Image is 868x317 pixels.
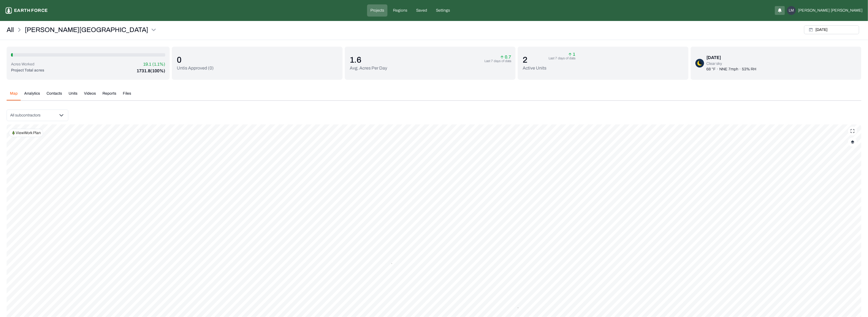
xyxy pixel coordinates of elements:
img: clear-sky-night-D7zLJEpc.png [695,59,704,68]
p: (1.1%) [152,61,165,68]
button: Reports [99,91,120,100]
button: LM[PERSON_NAME][PERSON_NAME] [787,6,862,15]
p: View Work Plan [16,130,41,136]
button: 2 [518,308,518,308]
p: Last 7 days of data [484,59,511,63]
p: 53% RH [742,66,756,72]
a: Projects [367,4,387,17]
p: Acres Worked [11,62,34,67]
a: Saved [413,4,430,17]
p: NNE 7mph [719,66,738,72]
p: 1.6 [350,55,387,65]
p: Project Total acres [11,68,44,74]
button: Units [65,91,81,100]
button: Map [7,91,21,100]
button: Analytics [21,91,43,100]
span: [PERSON_NAME] [831,8,862,13]
div: LM [787,6,796,15]
img: arrow [568,53,572,56]
p: Avg. Acres Per Day [350,65,387,71]
p: 68 °F [706,66,716,72]
p: [PERSON_NAME][GEOGRAPHIC_DATA] [25,25,148,34]
span: [PERSON_NAME] [798,8,830,13]
img: arrow [500,55,504,59]
p: Active Units [523,65,546,71]
p: · [717,66,718,72]
img: earthforce-logo-white-uG4MPadI.svg [6,7,12,14]
a: All [7,25,14,34]
p: 2 [523,55,546,65]
p: Projects [370,8,384,13]
p: 0.7 [500,55,511,59]
a: Settings [433,4,453,17]
a: Regions [390,4,411,17]
button: Contacts [43,91,65,100]
button: Videos [81,91,99,100]
p: Last 7 days of data [549,56,575,60]
img: layerIcon [851,140,855,144]
p: All subcontractors [10,113,40,118]
p: Earth force [14,7,48,14]
p: · [739,66,741,72]
button: [DATE] [804,25,859,34]
button: Files [120,91,134,100]
p: 1731.8 (100%) [137,68,165,74]
p: Regions [393,8,407,13]
button: 4 [392,263,392,264]
p: 0 [177,55,214,65]
button: All subcontractors [7,110,68,121]
p: Settings [436,8,450,13]
div: [DATE] [706,54,756,61]
p: 19.1 [143,61,151,68]
p: Untis Approved ( 0 ) [177,65,214,71]
p: Saved [416,8,427,13]
p: 1 [568,53,575,56]
p: Clear sky [706,61,756,66]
